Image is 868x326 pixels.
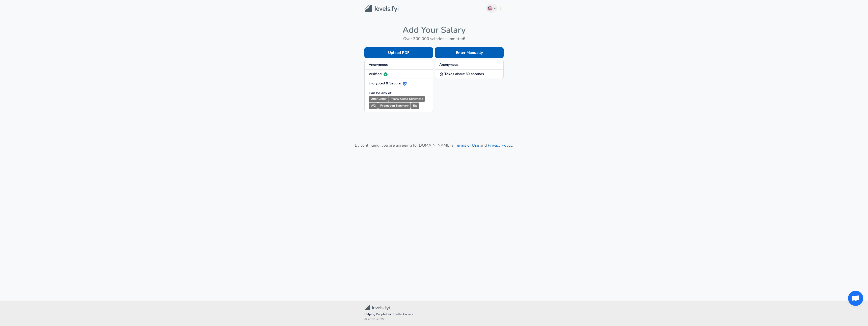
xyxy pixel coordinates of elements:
[486,4,498,13] button: English (US)
[488,143,512,148] a: Privacy Policy
[455,143,479,148] a: Terms of Use
[364,35,504,42] h6: Over 300,000 salaries submitted!
[364,312,504,317] span: Helping People Build Better Careers
[369,91,392,95] strong: Can be any of:
[439,72,484,76] strong: Takes about 50 seconds
[488,6,492,10] img: English (US)
[369,81,407,86] strong: Encrypted & Secure
[411,103,419,109] small: Etc
[364,317,504,322] span: © 2017 - 2025
[848,291,863,306] div: Open chat
[364,5,398,12] img: Levels.fyi
[439,62,458,67] strong: Anonymous
[369,96,389,102] small: Offer Letter
[435,47,504,58] button: Enter Manually
[364,305,390,310] img: Levels.fyi Community
[364,47,433,58] button: Upload PDF
[364,25,504,35] h4: Add Your Salary
[389,96,425,102] small: Yearly Comp Statement
[369,103,378,109] small: W2
[378,103,411,109] small: Promotion Summary
[369,72,388,76] strong: Verified
[369,62,388,67] strong: Anonymous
